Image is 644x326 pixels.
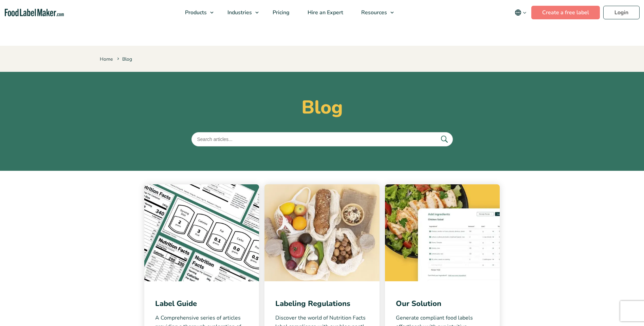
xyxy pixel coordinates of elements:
[396,299,441,309] a: Our Solution
[359,9,388,16] span: Resources
[306,9,344,16] span: Hire an Expert
[100,96,545,119] h1: Blog
[603,6,640,19] a: Login
[531,6,600,19] a: Create a free label
[183,9,207,16] span: Products
[100,56,113,62] a: Home
[155,299,197,309] a: Label Guide
[271,9,290,16] span: Pricing
[275,299,350,309] a: Labeling Regulations
[225,9,253,16] span: Industries
[116,56,132,62] span: Blog
[144,184,259,281] img: different formats of nutrition facts labels
[385,184,500,281] img: recipe showing ingredients and quantities of a chicken salad
[264,184,380,281] img: various healthy food items
[191,132,453,146] input: Search articles...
